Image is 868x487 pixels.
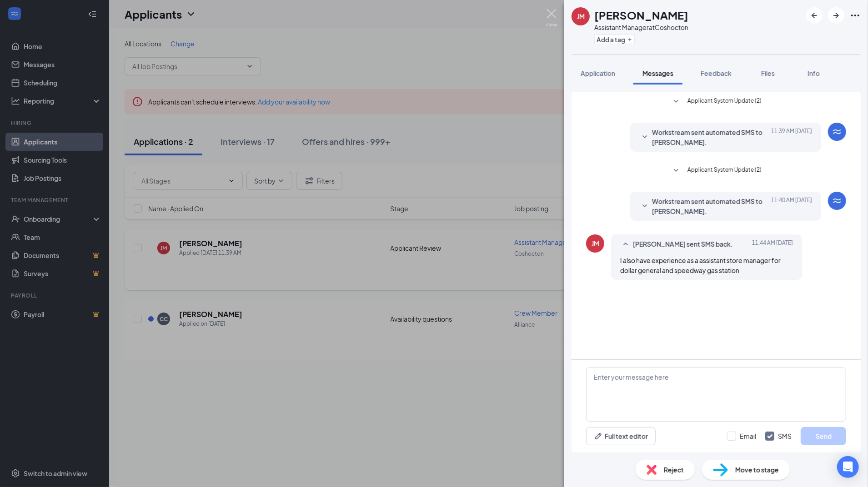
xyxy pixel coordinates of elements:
[652,196,771,216] span: Workstream sent automated SMS to [PERSON_NAME].
[671,96,762,107] button: SmallChevronDownApplicant System Update (2)
[639,132,650,143] svg: SmallChevronDown
[735,465,779,475] span: Move to stage
[671,96,682,107] svg: SmallChevronDown
[586,427,656,445] button: Full text editorPen
[828,7,844,24] button: ArrowRight
[664,465,684,475] span: Reject
[671,165,682,176] svg: SmallChevronDown
[627,37,632,42] svg: Plus
[701,69,732,77] span: Feedback
[832,195,843,206] svg: WorkstreamLogo
[592,239,599,248] div: JM
[594,7,688,23] h1: [PERSON_NAME]
[594,35,635,44] button: PlusAdd a tag
[620,256,781,274] span: I also have experience as a assistant store manager for dollar general and speedway gas station
[620,239,631,250] svg: SmallChevronUp
[752,239,793,250] span: [DATE] 11:44 AM
[639,201,650,212] svg: SmallChevronDown
[850,10,861,21] svg: Ellipses
[687,96,762,107] span: Applicant System Update (2)
[642,69,673,77] span: Messages
[761,69,775,77] span: Files
[809,10,820,21] svg: ArrowLeftNew
[577,12,585,21] div: JM
[837,456,859,478] div: Open Intercom Messenger
[633,239,733,250] span: [PERSON_NAME] sent SMS back.
[808,69,820,77] span: Info
[831,10,842,21] svg: ArrowRight
[581,69,615,77] span: Application
[687,165,762,176] span: Applicant System Update (2)
[771,127,812,147] span: [DATE] 11:39 AM
[771,196,812,216] span: [DATE] 11:40 AM
[832,126,843,137] svg: WorkstreamLogo
[594,23,688,32] div: Assistant Manager at Coshocton
[652,127,771,147] span: Workstream sent automated SMS to [PERSON_NAME].
[801,427,846,445] button: Send
[594,432,603,441] svg: Pen
[671,165,762,176] button: SmallChevronDownApplicant System Update (2)
[806,7,823,24] button: ArrowLeftNew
